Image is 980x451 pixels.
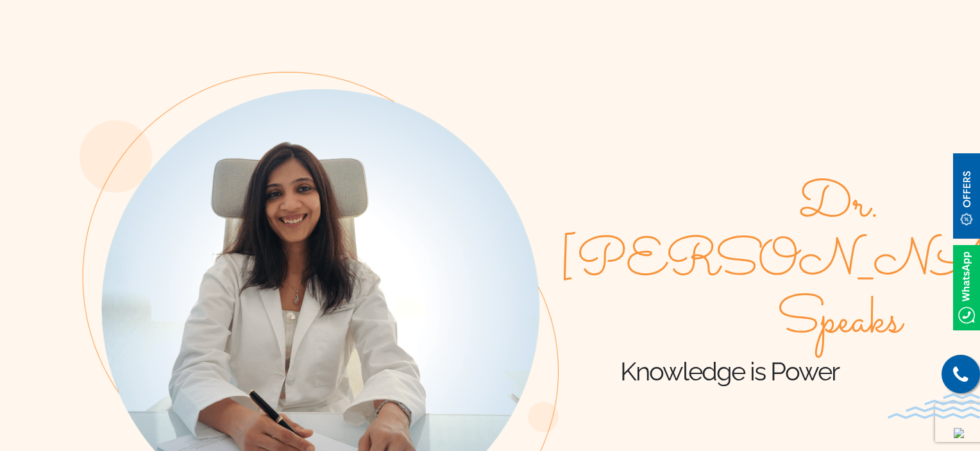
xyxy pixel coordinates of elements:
img: Whatsappicon [953,245,980,330]
img: up-blue-arrow.svg [954,428,964,438]
img: bluewave [888,393,980,419]
img: offerBt [953,153,980,239]
div: Knowledge is Power [559,177,900,387]
a: Whatsappicon [953,279,980,293]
